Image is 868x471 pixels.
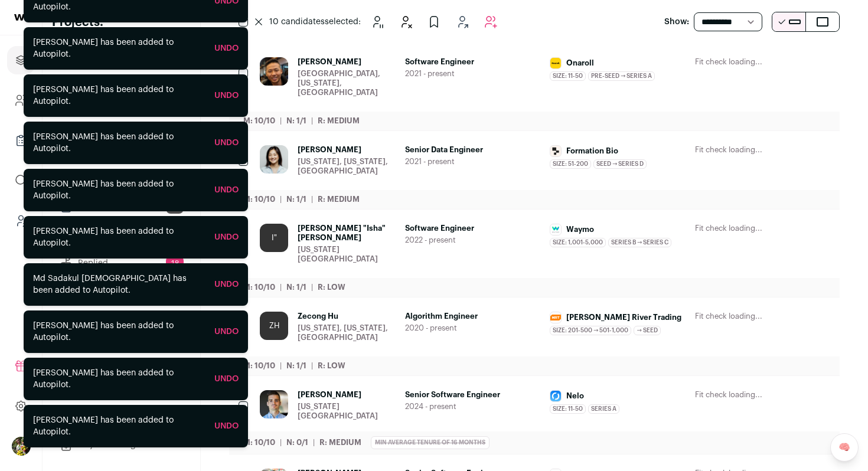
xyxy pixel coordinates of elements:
[243,116,360,126] ul: | |
[318,117,360,125] span: R: Medium
[12,437,31,456] button: Open dropdown
[33,131,205,155] div: [PERSON_NAME] has been added to Autopilot.
[298,245,396,264] div: [US_STATE][GEOGRAPHIC_DATA]
[33,84,205,107] div: [PERSON_NAME] has been added to Autopilot.
[298,69,396,97] div: [GEOGRAPHIC_DATA], [US_STATE], [GEOGRAPHIC_DATA]
[260,390,830,440] a: [PERSON_NAME] [US_STATE][GEOGRAPHIC_DATA] Senior Software Engineer 2024 - present Nelo Size: 11-5...
[550,159,591,169] span: Size: 51-200
[298,323,396,342] div: [US_STATE], [US_STATE], [GEOGRAPHIC_DATA]
[286,117,306,125] span: N: 1/1
[260,312,830,361] a: ZH Zecong Hu [US_STATE], [US_STATE], [GEOGRAPHIC_DATA] Algorithm Engineer 2020 - present [PERSON_...
[405,402,541,411] span: 2024 - present
[33,37,205,60] div: [PERSON_NAME] has been added to Autopilot.
[243,195,275,203] span: M: 10/10
[298,390,396,400] span: [PERSON_NAME]
[298,402,396,421] div: [US_STATE][GEOGRAPHIC_DATA]
[451,10,474,34] button: Add to Shortlist
[566,313,681,322] span: [PERSON_NAME] River Trading
[214,186,239,194] a: Undo
[243,283,275,291] span: M: 10/10
[298,224,396,243] span: [PERSON_NAME] "Isha" [PERSON_NAME]
[260,224,830,283] a: I" [PERSON_NAME] "Isha" [PERSON_NAME] [US_STATE][GEOGRAPHIC_DATA] Software Engineer 2022 - presen...
[7,207,35,235] a: Leads (Backoffice)
[588,404,619,414] span: Series A
[298,312,396,321] span: Zecong Hu
[243,195,360,204] ul: | |
[550,71,586,81] span: Size: 11-50
[7,86,35,115] a: Company and ATS Settings
[366,10,389,34] button: Snooze
[405,145,541,155] span: Senior Data Engineer
[318,283,345,291] span: R: Low
[214,422,239,430] a: Undo
[260,145,288,174] img: 9bfd2094d4359d32e2508b96d2b2c8c2c95ae6f4e5c31c47dfc1290fc6c886e7
[608,238,671,247] span: Series B → Series C
[405,323,541,333] span: 2020 - present
[830,433,859,462] a: 🧠
[260,390,288,418] img: 4e69d37c0ea83121becf7737ee861c1f194bd625a13e95fd8a980fd0eed061a5.jpg
[566,391,584,401] span: Nelo
[405,312,541,321] span: Algorithm Engineer
[7,46,35,74] a: Projects
[318,195,360,203] span: R: Medium
[371,436,490,449] div: min average tenure of 16 months
[286,439,308,446] span: N: 0/1
[214,44,239,53] a: Undo
[12,437,31,456] img: 6689865-medium_jpg
[260,224,288,252] div: I"
[695,145,831,155] div: Fit check loading...
[260,57,830,116] a: [PERSON_NAME] [GEOGRAPHIC_DATA], [US_STATE], [GEOGRAPHIC_DATA] Software Engineer 2021 - present O...
[33,178,205,202] div: [PERSON_NAME] has been added to Autopilot.
[566,225,594,234] span: Waymo
[422,10,446,34] button: Add to Prospects
[33,225,205,249] div: [PERSON_NAME] has been added to Autopilot.
[286,195,306,203] span: N: 1/1
[405,57,541,67] span: Software Engineer
[269,16,361,28] span: selected:
[33,273,205,296] div: Md Sadakul [DEMOGRAPHIC_DATA] has been added to Autopilot.
[550,404,586,414] span: Size: 11-50
[405,390,541,400] span: Senior Software Engineer
[214,280,239,289] a: Undo
[318,362,345,369] span: R: Low
[243,362,275,369] span: M: 10/10
[550,224,561,235] img: 9f259bf02c4d7914b2c7bdcff63a3ec87112ff1cc6aa3d1be7e5a6a48f645f69.jpg
[214,139,239,147] a: Undo
[695,312,831,321] div: Fit check loading...
[550,58,561,68] img: a570b1842414cddb429ee18bb047ab0f4b9e6ab2ab40a1bd0cdc4649377e2dc8.jpg
[214,233,239,241] a: Undo
[33,367,205,391] div: [PERSON_NAME] has been added to Autopilot.
[243,117,275,125] span: M: 10/10
[550,326,631,335] span: Size: 201-500 → 501-1,000
[260,312,288,340] div: ZH
[298,57,396,67] span: [PERSON_NAME]
[550,315,561,321] img: d29ef1fe2d3e9044420a7420765db3e86b1388c2d846c98cacd3d3144e336034.png
[243,439,275,446] span: M: 10/10
[260,145,830,195] a: [PERSON_NAME] [US_STATE], [US_STATE], [GEOGRAPHIC_DATA] Senior Data Engineer 2021 - present Forma...
[298,145,396,155] span: [PERSON_NAME]
[634,326,660,335] span: → Seed
[566,58,594,68] span: Onaroll
[405,69,541,78] span: 2021 - present
[695,224,831,233] div: Fit check loading...
[588,71,655,81] span: Pre-Seed → Series A
[550,238,606,247] span: Size: 1,001-5,000
[243,283,345,292] ul: | |
[214,91,239,100] a: Undo
[214,328,239,336] a: Undo
[7,126,35,155] a: Company Lists
[319,439,361,446] span: R: Medium
[405,235,541,245] span: 2022 - present
[695,390,831,400] div: Fit check loading...
[405,157,541,166] span: 2021 - present
[243,438,361,447] ul: | |
[550,146,561,156] img: f309f51d412b7c0ccac815b48e47c5e2fdf833c462e770d0077103610f7af653.jpg
[405,224,541,233] span: Software Engineer
[298,157,396,176] div: [US_STATE], [US_STATE], [GEOGRAPHIC_DATA]
[394,10,417,34] button: Hide
[286,362,306,369] span: N: 1/1
[33,414,205,438] div: [PERSON_NAME] has been added to Autopilot.
[214,375,239,383] a: Undo
[243,361,345,371] ul: | |
[14,14,28,21] img: wellfound-shorthand-0d5821cbd27db2630d0214b213865d53afaa358527fdda9d0ea32b1df1b89c2c.svg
